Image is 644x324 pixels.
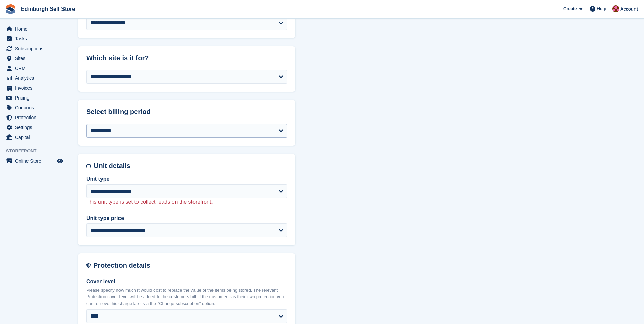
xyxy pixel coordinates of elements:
span: Subscriptions [15,44,56,53]
span: Help [597,5,606,12]
span: Protection [15,113,56,122]
span: Invoices [15,83,56,93]
a: menu [3,44,64,53]
a: menu [3,113,64,122]
span: Settings [15,123,56,132]
label: Cover level [86,277,287,286]
a: Edinburgh Self Store [18,3,78,15]
p: This unit type is set to collect leads on the storefront. [86,198,287,206]
h2: Protection details [93,262,287,269]
a: menu [3,123,64,132]
h2: Which site is it for? [86,54,287,62]
a: menu [3,156,64,166]
span: Capital [15,132,56,142]
a: menu [3,93,64,103]
img: insurance-details-icon-731ffda60807649b61249b889ba3c5e2b5c27d34e2e1fb37a309f0fde93ff34a.svg [86,262,91,269]
label: Unit type [86,175,287,183]
a: menu [3,34,64,43]
a: menu [3,24,64,34]
span: CRM [15,64,56,73]
span: Create [563,5,577,12]
span: Online Store [15,156,56,166]
span: Home [15,24,56,34]
a: menu [3,64,64,73]
a: menu [3,54,64,63]
span: Pricing [15,93,56,103]
img: stora-icon-8386f47178a22dfd0bd8f6a31ec36ba5ce8667c1dd55bd0f319d3a0aa187defe.svg [5,4,16,14]
a: Preview store [56,157,64,165]
a: menu [3,103,64,112]
a: menu [3,132,64,142]
h2: Unit details [94,162,287,170]
span: Sites [15,54,56,63]
span: Analytics [15,73,56,83]
label: Unit type price [86,214,287,222]
img: unit-details-icon-595b0c5c156355b767ba7b61e002efae458ec76ed5ec05730b8e856ff9ea34a9.svg [86,162,91,170]
img: Lucy Michalec [612,5,619,12]
span: Storefront [6,148,68,155]
h2: Select billing period [86,108,287,116]
a: menu [3,73,64,83]
span: Tasks [15,34,56,43]
span: Account [620,6,638,13]
span: Coupons [15,103,56,112]
a: menu [3,83,64,93]
p: Please specify how much it would cost to replace the value of the items being stored. The relevan... [86,287,287,307]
